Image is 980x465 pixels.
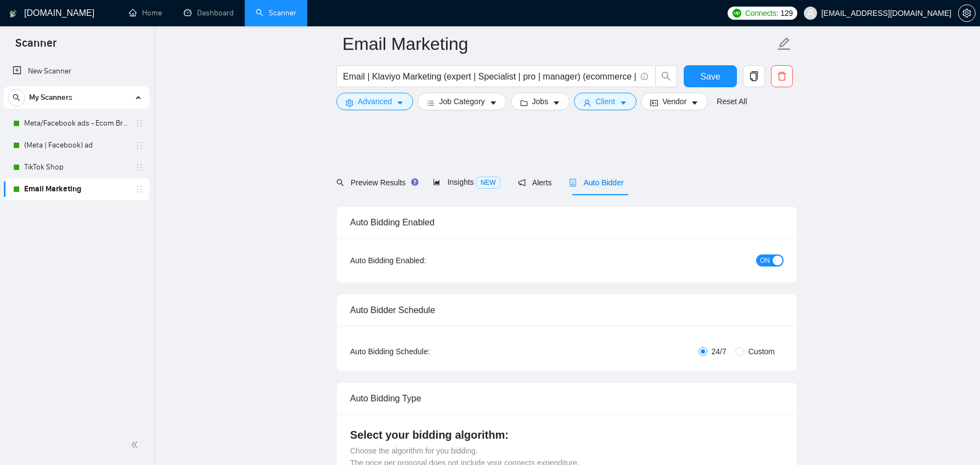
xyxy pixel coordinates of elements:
[346,99,353,107] span: setting
[807,9,814,17] span: user
[760,254,770,266] span: ON
[336,93,413,110] button: settingAdvancedcaret-down
[184,8,234,18] a: dashboardDashboard
[350,254,494,266] div: Auto Bidding Enabled:
[744,71,764,81] span: copy
[350,383,784,414] div: Auto Bidding Type
[135,141,144,150] span: holder
[256,8,296,18] a: searchScanner
[656,71,677,81] span: search
[7,35,65,58] span: Scanner
[745,7,778,19] span: Connects:
[4,87,149,200] li: My Scanners
[771,71,792,81] span: delete
[532,95,549,107] span: Jobs
[336,178,415,187] span: Preview Results
[135,185,144,194] span: holder
[24,112,128,134] a: Meta/Facebook ads - Ecom Broader
[684,65,737,87] button: Save
[511,93,570,110] button: folderJobscaret-down
[13,60,140,82] a: New Scanner
[8,94,25,101] span: search
[350,345,494,358] div: Auto Bidding Schedule:
[958,9,976,18] a: setting
[24,156,128,178] a: TikTok Shop
[662,95,686,107] span: Vendor
[595,95,615,107] span: Client
[553,99,560,107] span: caret-down
[943,428,969,454] iframe: Intercom live chat
[343,70,636,83] input: Search Freelance Jobs...
[520,99,528,107] span: folder
[780,7,792,19] span: 129
[342,30,775,58] input: Scanner name...
[583,99,591,107] span: user
[9,5,17,22] img: logo
[650,99,658,107] span: idcard
[569,179,577,186] span: robot
[350,427,784,443] h4: Select your bidding algorithm:
[518,179,526,186] span: notification
[700,70,720,83] span: Save
[439,95,485,107] span: Job Category
[958,4,976,22] button: setting
[743,65,765,87] button: copy
[744,345,779,358] span: Custom
[641,93,708,110] button: idcardVendorcaret-down
[655,65,677,87] button: search
[410,177,420,187] div: Tooltip anchor
[24,134,128,156] a: (Meta | Facebook) ad
[131,439,142,450] span: double-left
[959,9,975,18] span: setting
[29,87,72,109] span: My Scanners
[476,177,500,189] span: NEW
[518,178,552,187] span: Alerts
[336,179,344,186] span: search
[569,178,623,187] span: Auto Bidder
[8,89,25,106] button: search
[418,93,506,110] button: barsJob Categorycaret-down
[691,99,699,107] span: caret-down
[777,37,791,51] span: edit
[135,119,144,128] span: holder
[707,345,731,358] span: 24/7
[350,207,784,238] div: Auto Bidding Enabled
[574,93,637,110] button: userClientcaret-down
[350,294,784,326] div: Auto Bidder Schedule
[733,9,741,18] img: upwork-logo.png
[489,99,497,107] span: caret-down
[619,99,627,107] span: caret-down
[641,73,648,80] span: info-circle
[135,163,144,172] span: holder
[433,178,500,186] span: Insights
[129,8,162,18] a: homeHome
[717,95,747,107] a: Reset All
[771,65,793,87] button: delete
[427,99,435,107] span: bars
[24,178,128,200] a: Email Marketing
[433,178,441,186] span: area-chart
[4,60,149,82] li: New Scanner
[358,95,392,107] span: Advanced
[396,99,404,107] span: caret-down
